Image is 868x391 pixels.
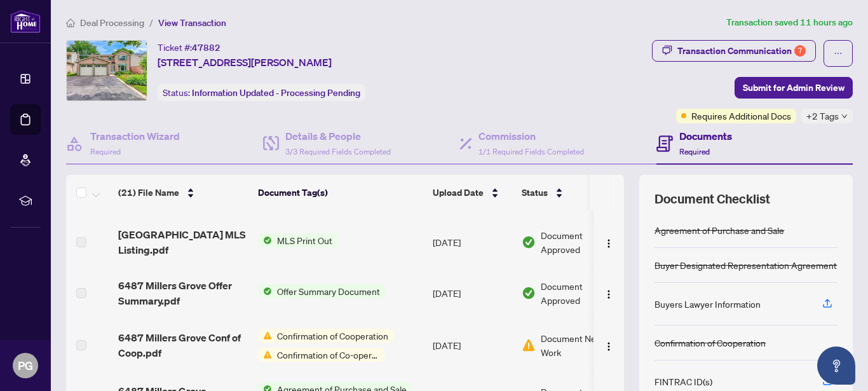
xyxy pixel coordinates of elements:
[113,175,253,210] th: (21) File Name
[679,128,732,144] h4: Documents
[258,284,272,298] img: Status Icon
[285,128,391,144] h4: Details & People
[118,227,248,257] span: [GEOGRAPHIC_DATA] MLS Listing.pdf
[522,235,536,249] img: Document Status
[677,41,806,61] div: Transaction Communication
[735,77,853,99] button: Submit for Admin Review
[90,147,121,156] span: Required
[428,319,517,372] td: [DATE]
[66,18,75,27] span: home
[258,233,272,247] img: Status Icon
[743,78,844,98] span: Submit for Admin Review
[258,329,272,343] img: Status Icon
[654,258,837,272] div: Buyer Designated Representation Agreement
[604,238,614,249] img: Logo
[599,232,619,252] button: Logo
[272,329,393,343] span: Confirmation of Cooperation
[192,42,220,53] span: 47882
[433,186,484,200] span: Upload Date
[654,374,712,388] div: FINTRAC ID(s)
[158,55,332,70] span: [STREET_ADDRESS][PERSON_NAME]
[817,346,855,385] button: Open asap
[258,284,385,298] button: Status IconOffer Summary Document
[654,190,770,208] span: Document Checklist
[258,233,337,247] button: Status IconMLS Print Out
[158,17,226,29] span: View Transaction
[149,15,153,30] li: /
[253,175,428,210] th: Document Tag(s)
[67,41,147,100] img: IMG-W12312139_1.jpg
[541,331,620,359] span: Document Needs Work
[118,278,248,308] span: 6487 Millers Grove Offer Summary.pdf
[428,217,517,268] td: [DATE]
[10,10,41,33] img: logo
[478,147,584,156] span: 1/1 Required Fields Completed
[80,17,144,29] span: Deal Processing
[679,147,710,156] span: Required
[522,186,548,200] span: Status
[90,128,180,144] h4: Transaction Wizard
[517,175,625,210] th: Status
[192,87,360,99] span: Information Updated - Processing Pending
[841,113,848,120] span: down
[604,341,614,352] img: Logo
[272,233,337,247] span: MLS Print Out
[654,223,784,237] div: Agreement of Purchase and Sale
[258,329,393,362] button: Status IconConfirmation of CooperationStatus IconConfirmation of Co-operation and Representation—...
[118,330,248,360] span: 6487 Millers Grove Conf of Coop.pdf
[604,289,614,299] img: Logo
[428,175,517,210] th: Upload Date
[691,109,791,123] span: Requires Additional Docs
[478,128,584,144] h4: Commission
[272,284,385,298] span: Offer Summary Document
[272,348,384,362] span: Confirmation of Co-operation and Representation—Buyer/Seller
[258,348,272,362] img: Status Icon
[654,297,761,311] div: Buyers Lawyer Information
[654,336,766,350] div: Confirmation of Cooperation
[158,40,220,55] div: Ticket #:
[522,286,536,300] img: Document Status
[726,15,853,30] article: Transaction saved 11 hours ago
[158,84,365,101] div: Status:
[834,49,843,58] span: ellipsis
[541,228,620,256] span: Document Approved
[118,186,179,200] span: (21) File Name
[599,335,619,355] button: Logo
[806,109,839,123] span: +2 Tags
[599,283,619,303] button: Logo
[428,268,517,319] td: [DATE]
[794,45,806,57] div: 7
[652,40,816,62] button: Transaction Communication7
[18,357,33,374] span: PG
[522,338,536,352] img: Document Status
[285,147,391,156] span: 3/3 Required Fields Completed
[541,279,620,307] span: Document Approved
